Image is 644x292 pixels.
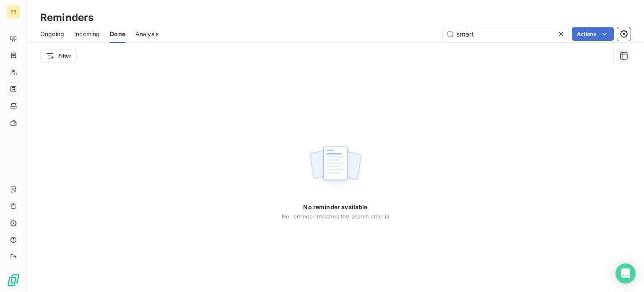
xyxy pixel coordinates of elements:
[443,27,569,41] input: Search
[282,213,389,220] span: No reminder matches the search criteria
[40,10,93,25] h3: Reminders
[74,30,100,38] span: Incoming
[7,274,20,287] img: Logo LeanPay
[40,30,64,38] span: Ongoing
[615,263,636,284] div: Open Intercom Messenger
[309,141,362,193] img: empty state
[40,49,77,63] button: Filter
[572,27,614,41] button: Actions
[110,30,125,38] span: Done
[303,203,367,211] span: No reminder available
[135,30,158,38] span: Analysis
[7,5,20,18] div: ES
